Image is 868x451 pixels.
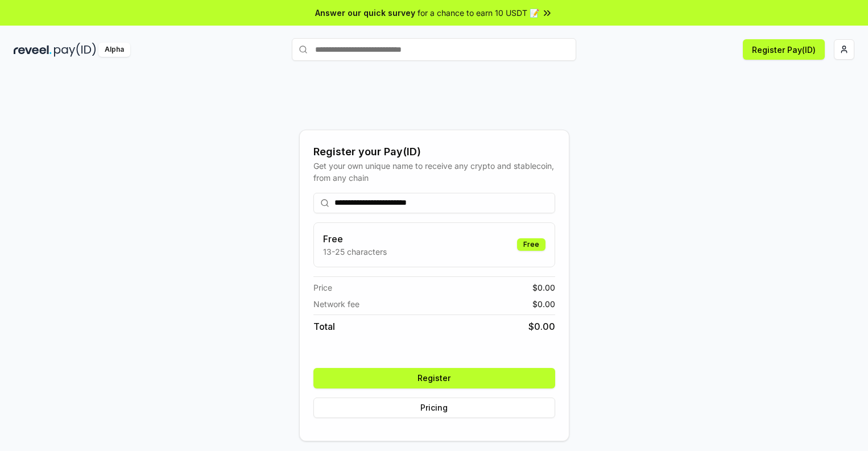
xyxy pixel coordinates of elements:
[528,320,555,333] span: $ 0.00
[315,7,415,19] span: Answer our quick survey
[517,238,545,251] div: Free
[313,320,335,333] span: Total
[54,43,96,57] img: pay_id
[313,282,332,293] span: Price
[418,7,539,19] span: for a chance to earn 10 USDT 📝
[313,144,555,160] div: Register your Pay(ID)
[313,368,555,388] button: Register
[532,298,555,310] span: $ 0.00
[313,160,555,184] div: Get your own unique name to receive any crypto and stablecoin, from any chain
[98,43,130,57] div: Alpha
[743,39,825,60] button: Register Pay(ID)
[313,298,359,310] span: Network fee
[14,43,52,57] img: reveel_dark
[532,282,555,293] span: $ 0.00
[323,232,387,246] h3: Free
[323,246,387,258] p: 13-25 characters
[313,398,555,418] button: Pricing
